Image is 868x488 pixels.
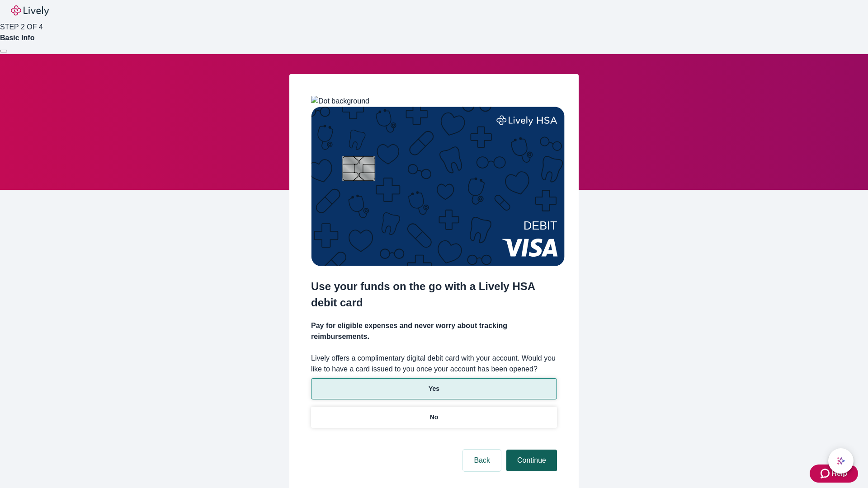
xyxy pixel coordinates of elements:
button: No [311,407,557,428]
img: Debit card [311,107,565,266]
button: Continue [506,450,557,471]
label: Lively offers a complimentary digital debit card with your account. Would you like to have a card... [311,353,557,375]
button: Zendesk support iconHelp [810,465,858,483]
img: Dot background [311,96,369,107]
h4: Pay for eligible expenses and never worry about tracking reimbursements. [311,320,557,342]
p: Yes [429,384,439,394]
button: Back [463,450,501,471]
svg: Lively AI Assistant [836,456,845,465]
button: chat [828,448,854,474]
img: Lively [11,5,49,16]
span: Help [831,468,847,479]
p: No [430,413,439,422]
h2: Use your funds on the go with a Lively HSA debit card [311,278,557,311]
button: Yes [311,378,557,399]
svg: Zendesk support icon [821,468,831,479]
